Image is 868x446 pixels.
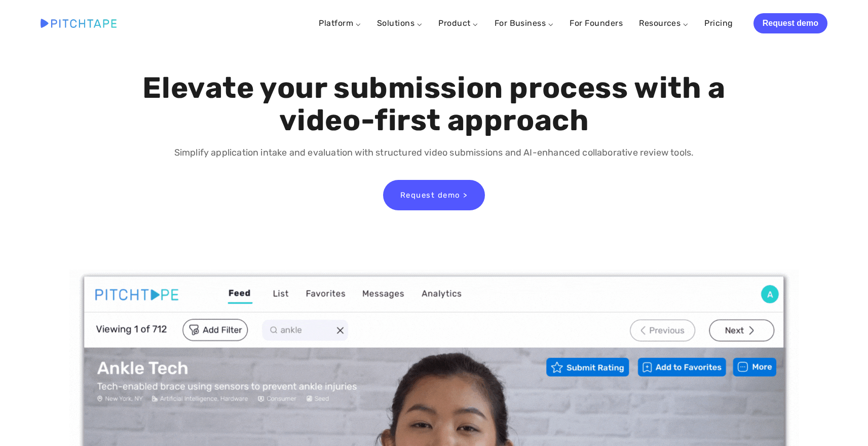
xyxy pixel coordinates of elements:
[495,18,554,28] a: For Business ⌵
[383,180,485,210] a: Request demo >
[107,72,760,137] h1: Elevate your submission process with a video-first approach
[377,18,422,28] a: Solutions ⌵
[438,18,478,28] a: Product ⌵
[639,18,688,28] a: Resources ⌵
[570,14,623,32] a: For Founders
[704,14,733,32] a: Pricing
[41,19,117,27] img: Pitchtape | Video Submission Management Software
[753,13,827,33] a: Request demo
[107,145,760,160] p: Simplify application intake and evaluation with structured video submissions and AI-enhanced coll...
[319,18,361,28] a: Platform ⌵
